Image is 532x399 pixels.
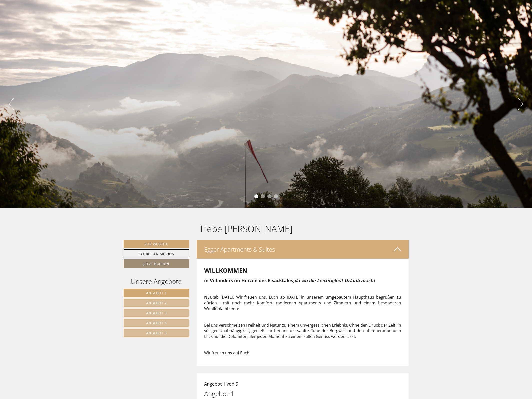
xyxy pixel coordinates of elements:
em: da wo die Leichtigkeit Urlaub macht [294,277,375,283]
strong: WILLKOMMEN [204,266,247,274]
div: Unsere Angebote [124,277,189,286]
span: Angebot 5 [146,331,167,335]
span: Angebot 1 von 5 [204,381,238,387]
div: Egger Apartments & Suites [197,240,409,259]
img: image [301,315,304,319]
span: Angebot 1 [146,291,167,295]
a: Zur Website [124,240,189,248]
p: ab [DATE]. Wir freuen uns, Euch ab [DATE] in unserem umgebautem Haupthaus begrüßen zu dürfen - mi... [204,294,401,312]
p: Bei uns verschmelzen Freiheit und Natur zu einem unvergesslichen Erlebnis. Ohne den Druck der Zei... [204,322,401,340]
div: Angebot 1 [204,389,234,398]
span: Angebot 4 [146,321,167,325]
h1: Liebe [PERSON_NAME] [200,224,292,234]
a: Schreiben Sie uns [124,249,189,258]
strong: NEU! [204,294,214,300]
p: Wir freuen uns auf Euch! [204,350,401,356]
a: Jetzt buchen [124,259,189,268]
span: Angebot 2 [146,301,167,305]
strong: in Villanders im Herzen des Eisacktales, [204,277,375,283]
button: Next [518,98,523,110]
img: image [301,288,304,291]
span: Angebot 3 [146,311,167,315]
button: Previous [9,98,14,110]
